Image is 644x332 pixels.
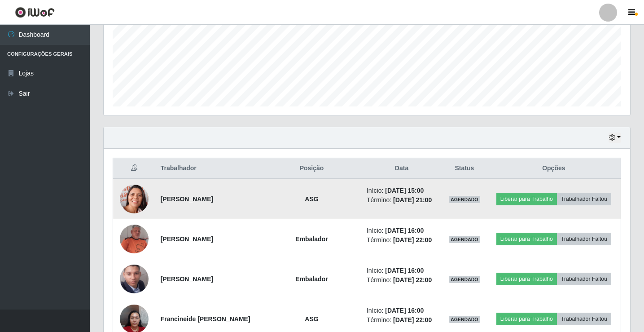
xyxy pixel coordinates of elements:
[385,307,424,314] time: [DATE] 16:00
[393,276,432,283] time: [DATE] 22:00
[361,158,442,179] th: Data
[557,233,611,245] button: Trabalhador Faltou
[295,275,328,283] strong: Embalador
[295,235,328,243] strong: Embalador
[15,7,55,18] img: CoreUI Logo
[385,187,424,194] time: [DATE] 15:00
[385,267,424,274] time: [DATE] 16:00
[449,196,480,203] span: AGENDADO
[367,315,437,325] li: Término:
[393,316,432,323] time: [DATE] 22:00
[367,266,437,275] li: Início:
[487,158,621,179] th: Opções
[496,313,557,325] button: Liberar para Trabalho
[305,315,318,323] strong: ASG
[367,195,437,205] li: Término:
[155,158,262,179] th: Trabalhador
[161,315,250,323] strong: Francineide [PERSON_NAME]
[449,316,480,323] span: AGENDADO
[305,195,318,203] strong: ASG
[393,236,432,243] time: [DATE] 22:00
[449,236,480,243] span: AGENDADO
[449,276,480,283] span: AGENDADO
[557,193,611,205] button: Trabalhador Faltou
[557,313,611,325] button: Trabalhador Faltou
[496,193,557,205] button: Liberar para Trabalho
[367,226,437,235] li: Início:
[120,225,149,253] img: 1695142713031.jpeg
[442,158,487,179] th: Status
[367,235,437,245] li: Término:
[120,248,149,310] img: 1718410528864.jpeg
[557,273,611,285] button: Trabalhador Faltou
[496,273,557,285] button: Liberar para Trabalho
[262,158,361,179] th: Posição
[120,181,149,217] img: 1691278015351.jpeg
[367,275,437,285] li: Término:
[367,306,437,315] li: Início:
[367,186,437,195] li: Início:
[161,235,213,243] strong: [PERSON_NAME]
[161,195,213,203] strong: [PERSON_NAME]
[393,196,432,204] time: [DATE] 21:00
[385,227,424,234] time: [DATE] 16:00
[161,275,213,283] strong: [PERSON_NAME]
[496,233,557,245] button: Liberar para Trabalho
